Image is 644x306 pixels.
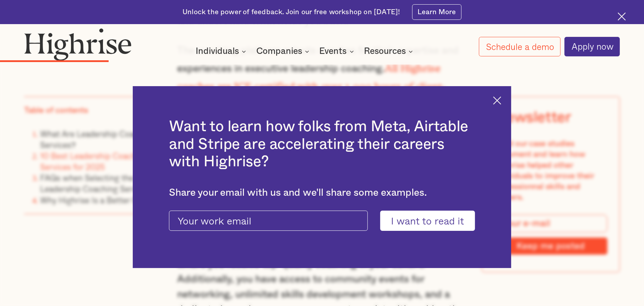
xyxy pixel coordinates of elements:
div: Individuals [196,47,239,56]
div: Companies [256,47,302,56]
img: Highrise logo [24,28,132,61]
h2: Want to learn how folks from Meta, Airtable and Stripe are accelerating their careers with Highrise? [169,118,475,171]
div: Resources [364,47,406,56]
img: Cross icon [493,96,501,105]
form: current-ascender-blog-article-modal-form [169,211,475,231]
div: Events [320,47,347,56]
input: I want to read it [380,211,475,231]
input: Your work email [169,211,368,231]
a: Learn More [412,4,462,20]
div: Companies [256,47,311,56]
div: Individuals [196,47,248,56]
div: Resources [364,47,415,56]
div: Share your email with us and we'll share some examples. [169,187,475,199]
a: Apply now [564,37,620,56]
div: Events [320,47,356,56]
img: Cross icon [618,12,626,21]
div: Unlock the power of feedback. Join our free workshop on [DATE]! [182,7,400,17]
a: Schedule a demo [479,37,561,56]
